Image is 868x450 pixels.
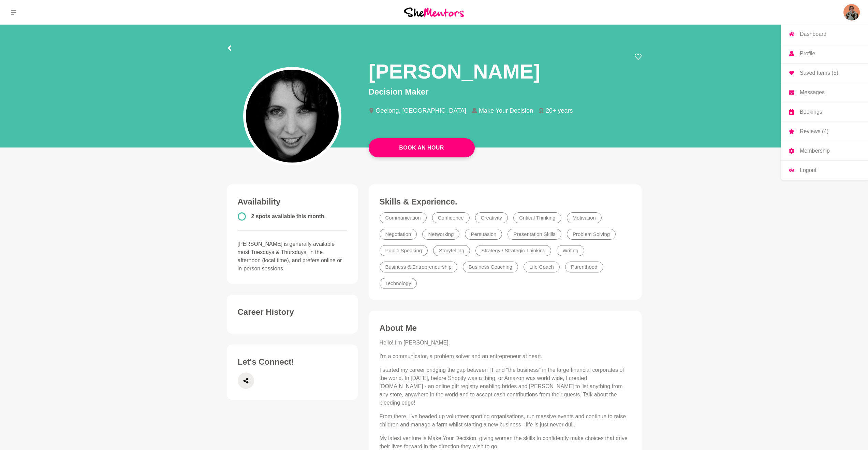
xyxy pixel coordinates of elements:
[781,64,868,83] a: Saved Items (5)
[404,8,464,17] img: She Mentors Logo
[238,240,347,273] p: [PERSON_NAME] is generally available most Tuesdays & Thursdays, in the afternoon (local time), an...
[380,197,631,207] h3: Skills & Experience.
[781,44,868,63] a: Profile
[369,138,475,157] button: Book An Hour
[800,51,815,56] p: Profile
[380,352,631,361] p: I'm a communicator, a problem solver and an entrepreneur at heart.
[238,357,347,367] h3: Let's Connect!
[238,372,254,389] a: Share
[781,25,868,44] a: Dashboard
[800,129,828,134] p: Reviews (4)
[472,108,539,114] li: Make Your Decision
[843,4,860,20] img: Yulia
[380,412,631,429] p: From there, I've headed up volunteer sporting organisations, run massive events and continue to r...
[369,108,472,114] li: Geelong, [GEOGRAPHIC_DATA]
[781,102,868,122] a: Bookings
[800,31,826,37] p: Dashboard
[800,109,822,115] p: Bookings
[843,4,860,20] a: YuliaDashboardProfileSaved Items (5)MessagesBookingsReviews (4)MembershipLogout
[369,59,540,84] h1: [PERSON_NAME]
[781,122,868,141] a: Reviews (4)
[380,323,631,333] h3: About Me
[781,83,868,102] a: Messages
[800,168,816,173] p: Logout
[380,339,631,347] p: Hello! I'm [PERSON_NAME].
[800,148,830,154] p: Membership
[238,197,347,207] h3: Availability
[369,86,642,98] p: Decision Maker
[539,108,578,114] li: 20+ years
[800,90,825,95] p: Messages
[251,213,326,219] span: 2 spots available this month.
[238,307,347,317] h3: Career History
[800,70,838,76] p: Saved Items (5)
[380,366,631,407] p: I started my career bridging the gap between IT and "the business" in the large financial corpora...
